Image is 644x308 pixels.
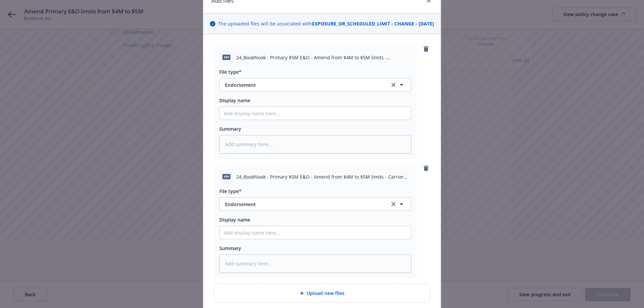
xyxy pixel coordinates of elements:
span: Upload new files [307,290,344,297]
a: remove [422,45,430,53]
span: 24_BookNook - Primary $5M E&O - Amend from $4M to $5M limits - Carrier Inv.pdf [236,173,411,180]
span: File type* [219,188,241,194]
button: Endorsementclear selection [219,78,411,91]
span: Endorsement [225,81,380,88]
span: The uploaded files will be associated with [218,20,434,27]
span: File type* [219,69,241,75]
span: Display name [219,97,250,104]
span: Display name [219,217,250,223]
button: Endorsementclear selection [219,197,411,211]
div: Upload new files [214,284,430,303]
span: Summary [219,126,241,132]
a: clear selection [389,200,397,208]
a: clear selection [389,81,397,89]
input: Add display name here... [220,107,411,120]
strong: EXPOSURE_OR_SCHEDULED_LIMIT - CHANGE - [DATE] [312,20,434,27]
input: Add display name here... [220,226,411,239]
span: pdf [222,55,230,60]
span: 24_BookNook - Primary $5M E&O - Amend from $4M to $5M limits - Endorsement.pdf [236,54,411,61]
span: pdf [222,174,230,179]
span: Endorsement [225,201,380,208]
span: Summary [219,245,241,251]
a: remove [422,164,430,172]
